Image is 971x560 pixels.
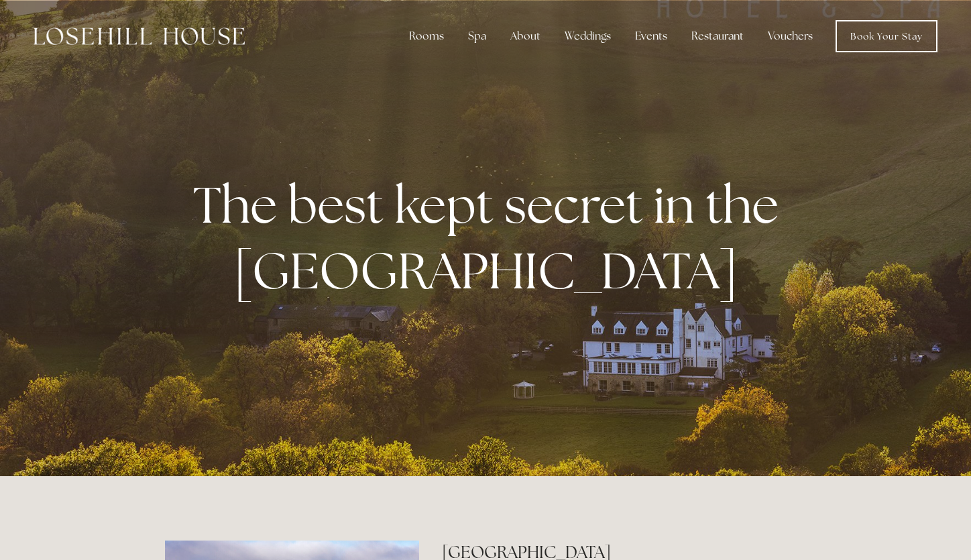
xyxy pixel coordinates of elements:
div: Restaurant [681,23,754,50]
div: About [500,23,551,50]
strong: The best kept secret in the [GEOGRAPHIC_DATA] [193,172,789,303]
div: Spa [457,23,497,50]
div: Rooms [398,23,455,50]
a: Vouchers [757,23,823,50]
div: Events [624,23,678,50]
a: Book Your Stay [836,20,937,52]
img: Losehill House [34,27,245,45]
div: Weddings [554,23,622,50]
